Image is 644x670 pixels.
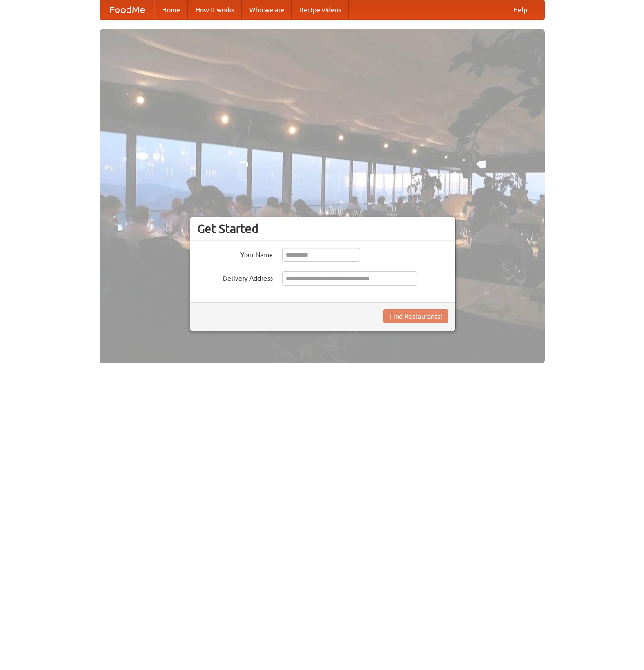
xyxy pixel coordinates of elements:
[154,0,188,19] a: Home
[188,0,242,19] a: How it works
[197,248,273,259] label: Your Name
[242,0,292,19] a: Who we are
[197,222,448,236] h3: Get Started
[100,0,154,19] a: FoodMe
[383,309,448,323] button: Find Restaurants!
[197,271,273,283] label: Delivery Address
[292,0,349,19] a: Recipe videos
[506,0,535,19] a: Help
